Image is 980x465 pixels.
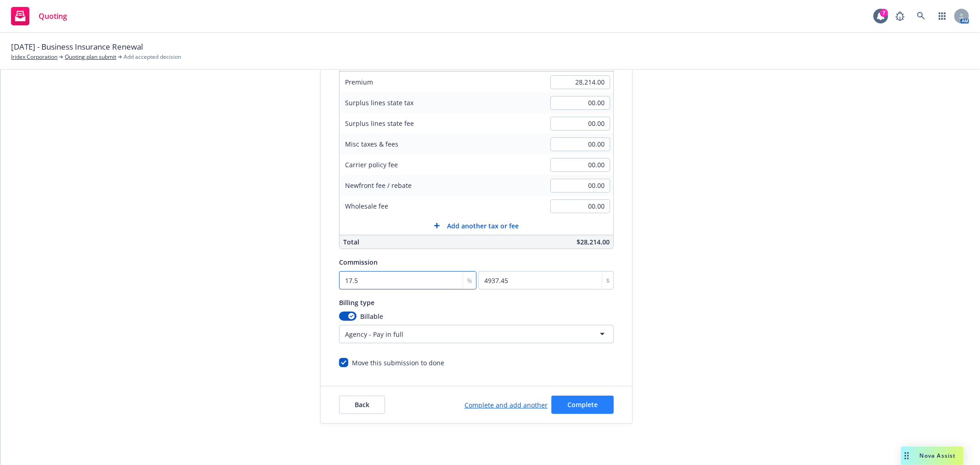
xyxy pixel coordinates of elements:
button: Back [339,396,385,414]
span: Total [343,238,359,246]
span: Complete [567,400,598,409]
span: Billing type [339,298,374,307]
a: Quoting plan submit [65,53,116,61]
span: Back [355,400,369,409]
a: Report a Bug [891,7,909,25]
input: 0.00 [550,179,610,193]
input: 0.00 [550,96,610,110]
input: 0.00 [550,199,610,213]
span: Add another tax or fee [447,221,519,231]
span: % [467,276,472,285]
input: 0.00 [550,75,610,89]
span: [DATE] - Business Insurance Renewal [11,41,143,53]
span: Commission [339,258,378,267]
div: 7 [880,9,888,17]
span: $ [606,276,610,285]
button: Add another tax or fee [340,216,613,235]
a: Search [912,7,930,25]
div: Move this submission to done [352,358,444,368]
input: 0.00 [550,158,610,172]
a: Quoting [7,3,71,29]
span: Wholesale fee [345,202,388,210]
a: Iridex Corporation [11,53,57,61]
span: Newfront fee / rebate [345,181,412,190]
span: Quoting [39,12,67,20]
div: Drag to move [901,447,912,465]
input: 0.00 [550,117,610,130]
span: Surplus lines state tax [345,98,414,107]
button: Complete [551,396,614,414]
span: Add accepted decision [124,53,181,61]
span: Nova Assist [920,452,956,459]
a: Complete and add another [465,400,548,410]
span: Misc taxes & fees [345,140,398,148]
span: Surplus lines state fee [345,119,414,128]
span: Carrier policy fee [345,160,398,169]
button: Nova Assist [901,447,963,465]
a: Switch app [933,7,952,25]
div: Billable [339,312,614,321]
span: Premium [345,78,373,86]
span: $28,214.00 [577,238,610,246]
input: 0.00 [550,137,610,151]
